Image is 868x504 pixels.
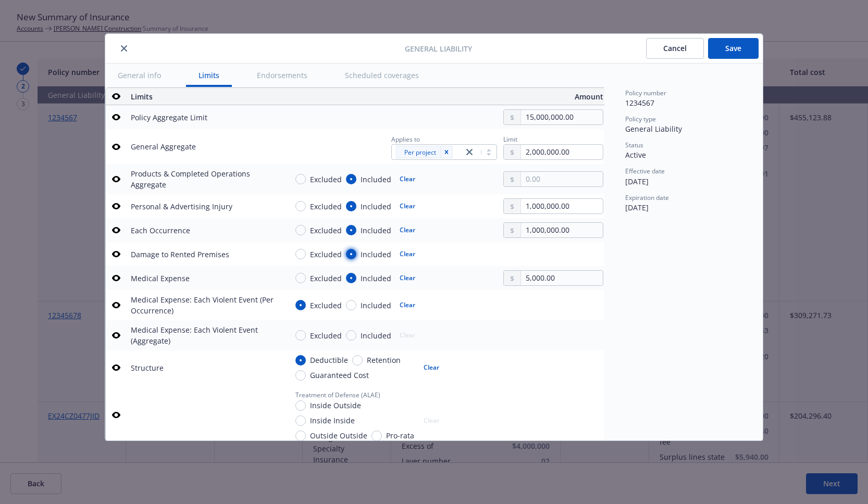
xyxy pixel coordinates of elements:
input: Included [346,174,356,184]
button: Clear [393,298,421,312]
div: General Aggregate [131,141,196,152]
button: Clear [417,360,445,375]
span: Expiration date [625,193,669,202]
span: Included [361,174,391,185]
span: Pro-rata [386,430,414,441]
input: 0.00 [521,172,603,186]
input: Excluded [295,300,306,310]
span: General Liability [405,43,472,54]
input: 0.00 [521,223,603,237]
button: Endorsements [244,64,320,87]
span: [DATE] [625,177,649,186]
input: Excluded [295,330,306,341]
button: Limits [186,64,232,87]
div: Medical Expense: Each Violent Event (Aggregate) [131,324,279,346]
span: Policy number [625,89,666,97]
button: close [118,42,130,55]
span: Effective date [625,167,665,175]
span: Inside Inside [310,415,355,426]
span: Treatment of Defense (ALAE) [295,390,380,399]
input: Included [346,225,356,235]
input: 0.00 [521,110,603,124]
span: Applies to [391,135,420,144]
span: 1234567 [625,98,654,108]
input: Excluded [295,249,306,259]
span: Included [361,273,391,284]
th: Amount [372,88,607,105]
input: Inside Outside [295,400,306,411]
span: Limit [503,135,517,144]
input: Included [346,300,356,310]
input: Excluded [295,201,306,211]
span: Retention [367,355,401,366]
span: Excluded [310,249,342,260]
span: Excluded [310,300,342,311]
input: Deductible [295,355,306,366]
span: Included [361,300,391,311]
span: Included [361,330,391,341]
span: Excluded [310,273,342,284]
span: Guaranteed Cost [310,370,369,381]
input: 0.00 [521,199,603,213]
span: Deductible [310,355,348,366]
span: Excluded [310,225,342,236]
a: close [463,146,476,158]
span: Included [361,249,391,260]
span: [DATE] [625,203,649,212]
div: Policy Aggregate Limit [131,112,207,123]
button: Clear [393,247,421,261]
input: Excluded [295,273,306,283]
input: Outside Outside [295,431,306,441]
input: Included [346,249,356,259]
button: Scheduled coverages [332,64,431,87]
span: Excluded [310,330,342,341]
input: 0.00 [521,271,603,285]
div: Medical Expense [131,273,190,284]
span: Inside Outside [310,400,361,411]
div: Structure [131,362,164,373]
span: Status [625,141,643,149]
div: Each Occurrence [131,225,190,236]
input: Included [346,201,356,211]
button: Save [708,38,759,59]
input: Pro-rata [371,431,382,441]
input: Included [346,330,356,341]
div: Remove [object Object] [440,146,453,158]
button: Clear [393,199,421,213]
button: Clear [393,223,421,237]
button: Clear [393,271,421,285]
span: Per project [400,147,436,158]
input: Retention [352,355,363,366]
span: Excluded [310,174,342,185]
span: General Liability [625,124,682,134]
span: Included [361,201,391,212]
input: Included [346,273,356,283]
span: Active [625,150,646,160]
div: Personal & Advertising Injury [131,201,232,212]
span: Policy type [625,115,656,123]
button: General info [105,64,173,87]
div: Medical Expense: Each Violent Event (Per Occurrence) [131,294,279,316]
input: Excluded [295,225,306,235]
button: Cancel [646,38,704,59]
th: Limits [127,88,319,105]
input: 0.00 [521,145,603,159]
span: Per project [404,147,436,158]
div: Products & Completed Operations Aggregate [131,168,279,190]
span: Included [361,225,391,236]
input: Inside Inside [295,415,306,426]
div: Damage to Rented Premises [131,249,229,260]
input: Guaranteed Cost [295,370,306,381]
span: Outside Outside [310,430,367,441]
input: Excluded [295,174,306,184]
button: Clear [393,172,421,186]
span: Excluded [310,201,342,212]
